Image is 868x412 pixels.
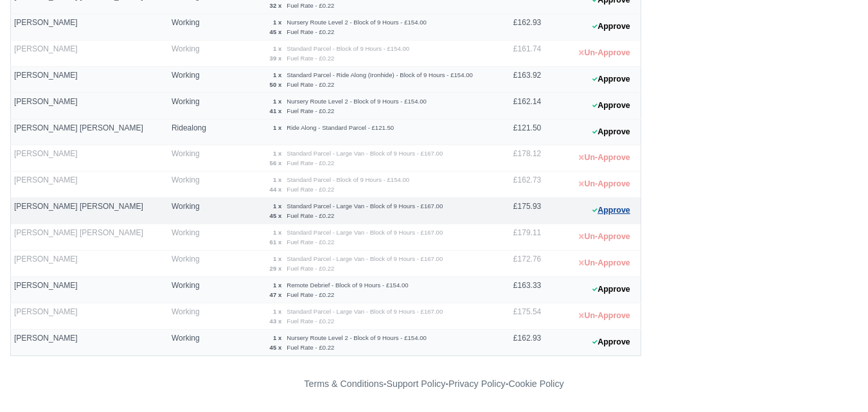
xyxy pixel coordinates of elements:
[287,334,427,341] small: Nursery Route Level 2 - Block of 9 Hours - £154.00
[585,70,637,89] button: Approve
[572,175,637,193] button: Un-Approve
[488,67,545,93] td: £163.92
[488,120,545,145] td: £121.50
[287,255,443,262] small: Standard Parcel - Large Van - Block of 9 Hours - £167.00
[273,124,281,131] strong: 1 x
[168,224,216,251] td: Working
[11,14,168,40] td: [PERSON_NAME]
[287,186,334,193] small: Fuel Rate - £0.22
[168,172,216,198] td: Working
[168,14,216,40] td: Working
[488,198,545,224] td: £175.93
[287,282,408,289] small: Remote Debrief - Block of 9 Hours - £154.00
[488,277,545,303] td: £163.33
[488,172,545,198] td: £162.73
[270,344,282,351] strong: 45 x
[488,145,545,172] td: £178.12
[572,44,637,62] button: Un-Approve
[287,308,443,315] small: Standard Parcel - Large Van - Block of 9 Hours - £167.00
[448,379,506,389] a: Privacy Policy
[270,28,282,35] strong: 45 x
[11,40,168,67] td: [PERSON_NAME]
[273,45,281,52] strong: 1 x
[585,333,637,352] button: Approve
[11,303,168,330] td: [PERSON_NAME]
[11,277,168,303] td: [PERSON_NAME]
[287,2,334,9] small: Fuel Rate - £0.22
[488,330,545,356] td: £162.93
[270,2,282,9] strong: 32 x
[270,186,282,193] strong: 44 x
[287,202,443,210] small: Standard Parcel - Large Van - Block of 9 Hours - £167.00
[270,159,282,166] strong: 56 x
[287,344,334,351] small: Fuel Rate - £0.22
[488,93,545,120] td: £162.14
[273,150,281,157] strong: 1 x
[488,224,545,251] td: £179.11
[273,176,281,183] strong: 1 x
[585,17,637,36] button: Approve
[273,71,281,78] strong: 1 x
[287,318,334,325] small: Fuel Rate - £0.22
[270,291,282,298] strong: 47 x
[168,303,216,330] td: Working
[287,124,394,131] small: Ride Along - Standard Parcel - £121.50
[585,280,637,299] button: Approve
[168,330,216,356] td: Working
[168,277,216,303] td: Working
[488,251,545,277] td: £172.76
[273,202,281,210] strong: 1 x
[572,307,637,325] button: Un-Approve
[11,330,168,356] td: [PERSON_NAME]
[68,377,801,391] div: - - -
[804,350,868,412] iframe: Chat Widget
[11,67,168,93] td: [PERSON_NAME]
[11,198,168,224] td: [PERSON_NAME] [PERSON_NAME]
[168,93,216,120] td: Working
[273,98,281,105] strong: 1 x
[287,81,334,88] small: Fuel Rate - £0.22
[270,107,282,114] strong: 41 x
[287,150,443,157] small: Standard Parcel - Large Van - Block of 9 Hours - £167.00
[287,107,334,114] small: Fuel Rate - £0.22
[287,45,409,52] small: Standard Parcel - Block of 9 Hours - £154.00
[270,212,282,219] strong: 45 x
[168,40,216,67] td: Working
[270,238,282,246] strong: 61 x
[273,255,281,262] strong: 1 x
[508,379,563,389] a: Cookie Policy
[585,123,637,141] button: Approve
[168,251,216,277] td: Working
[287,71,473,78] small: Standard Parcel - Ride Along (Ironhide) - Block of 9 Hours - £154.00
[11,224,168,251] td: [PERSON_NAME] [PERSON_NAME]
[270,55,282,62] strong: 39 x
[572,228,637,246] button: Un-Approve
[287,98,427,105] small: Nursery Route Level 2 - Block of 9 Hours - £154.00
[270,81,282,88] strong: 50 x
[287,55,334,62] small: Fuel Rate - £0.22
[287,28,334,35] small: Fuel Rate - £0.22
[168,198,216,224] td: Working
[387,379,446,389] a: Support Policy
[585,96,637,115] button: Approve
[273,282,281,289] strong: 1 x
[287,238,334,246] small: Fuel Rate - £0.22
[11,251,168,277] td: [PERSON_NAME]
[11,120,168,145] td: [PERSON_NAME] [PERSON_NAME]
[168,145,216,172] td: Working
[270,265,282,272] strong: 29 x
[11,145,168,172] td: [PERSON_NAME]
[168,67,216,93] td: Working
[488,40,545,67] td: £161.74
[273,19,281,26] strong: 1 x
[572,254,637,273] button: Un-Approve
[273,308,281,315] strong: 1 x
[287,265,334,272] small: Fuel Rate - £0.22
[287,19,427,26] small: Nursery Route Level 2 - Block of 9 Hours - £154.00
[287,176,409,183] small: Standard Parcel - Block of 9 Hours - £154.00
[304,379,383,389] a: Terms & Conditions
[572,148,637,167] button: Un-Approve
[273,229,281,236] strong: 1 x
[270,318,282,325] strong: 43 x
